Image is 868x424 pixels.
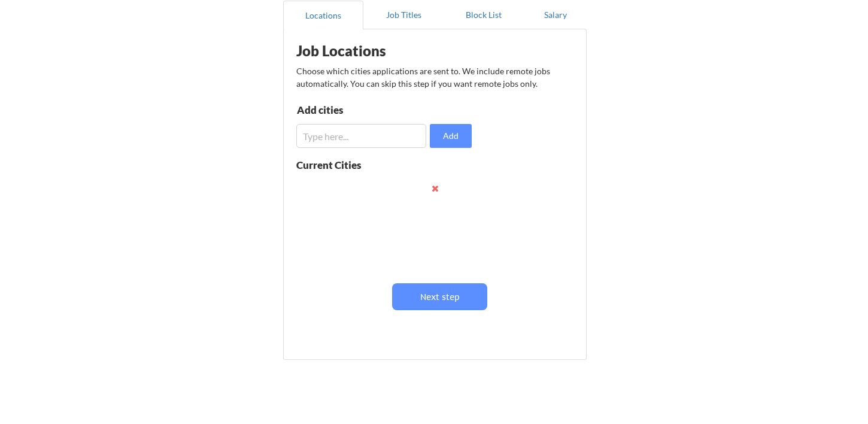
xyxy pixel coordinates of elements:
[363,1,444,29] button: Job Titles
[296,44,447,58] div: Job Locations
[296,160,387,170] div: Current Cities
[296,65,572,90] div: Choose which cities applications are sent to. We include remote jobs automatically. You can skip ...
[430,124,472,148] button: Add
[296,124,426,148] input: Type here...
[297,105,421,115] div: Add cities
[392,283,487,310] button: Next step
[283,1,363,29] button: Locations
[444,1,524,29] button: Block List
[524,1,587,29] button: Salary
